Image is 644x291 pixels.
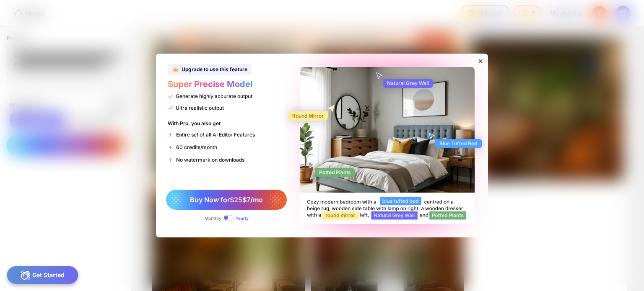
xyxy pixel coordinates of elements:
[168,144,217,151] div: 60 credits/month
[168,79,252,89] span: Super Precise Model
[307,193,468,224] img: preciseModelUpgradePopupCardText.svg
[168,131,255,139] div: Entire set of all AI Editor Features
[7,266,78,284] div: Get Started
[230,196,242,204] span: $25
[435,139,482,148] div: Blue Tufted Bed
[236,216,249,221] div: Yearly
[383,79,433,88] div: Natural Grey Wall
[190,196,263,204] span: Buy Now for $7/mo
[182,66,247,72] div: Upgrade to use this feature
[205,216,221,221] div: Monthly
[168,104,224,112] div: Ultra realistic output
[168,93,252,100] div: Generate highly accurate output
[288,111,328,121] div: Round Mirror
[168,120,221,127] div: With Pro, you also get
[315,168,355,177] div: Potted Plants
[168,156,244,164] div: No watermark on downloads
